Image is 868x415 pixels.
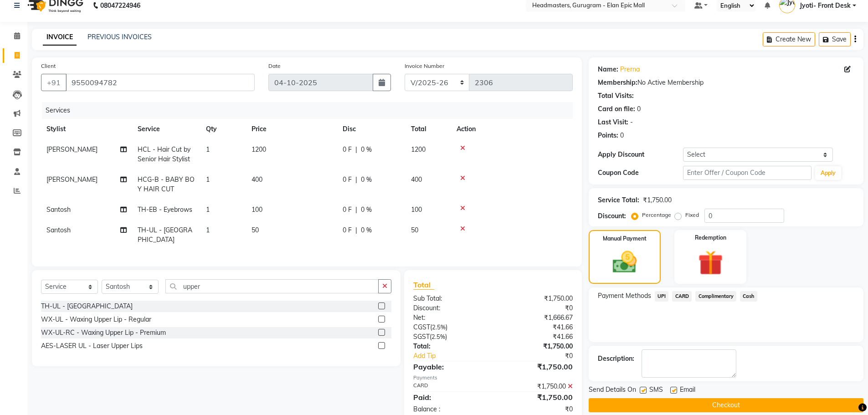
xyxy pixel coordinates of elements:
[41,62,56,70] label: Client
[493,313,580,323] div: ₹1,666.67
[819,32,851,46] button: Save
[411,175,422,184] span: 400
[598,354,634,364] div: Description:
[87,33,152,41] a: PREVIOUS INVOICES
[200,119,246,139] th: Qty
[206,205,210,214] span: 1
[406,361,493,372] div: Payable:
[740,291,757,302] span: Cash
[406,294,493,303] div: Sub Total:
[413,323,430,331] span: CGST
[411,226,418,234] span: 50
[406,303,493,313] div: Discount:
[406,382,493,391] div: CARD
[413,333,430,341] span: SGST
[132,119,200,139] th: Service
[43,29,77,46] a: INVOICE
[206,145,210,154] span: 1
[672,291,692,302] span: CARD
[431,333,445,340] span: 2.5%
[252,226,259,234] span: 50
[493,294,580,303] div: ₹1,750.00
[598,195,639,205] div: Service Total:
[41,302,133,311] div: TH-UL - [GEOGRAPHIC_DATA]
[589,385,636,396] span: Send Details On
[643,195,672,205] div: ₹1,750.00
[138,226,192,244] span: TH-UL - [GEOGRAPHIC_DATA]
[41,74,67,91] button: +91
[41,328,166,338] div: WX-UL-RC - Waxing Upper Lip - Premium
[598,78,854,87] div: No Active Membership
[598,211,626,221] div: Discount:
[493,342,580,351] div: ₹1,750.00
[695,234,726,242] label: Redemption
[361,225,372,235] span: 0 %
[337,119,406,139] th: Disc
[800,1,851,10] span: Jyoti- Front Desk
[343,225,352,235] span: 0 F
[413,280,434,290] span: Total
[411,205,422,214] span: 100
[763,32,815,46] button: Create New
[508,351,580,361] div: ₹0
[598,91,634,101] div: Total Visits:
[138,145,190,163] span: HCL - Hair Cut by Senior Hair Stylist
[406,392,493,403] div: Paid:
[695,291,736,302] span: Complimentary
[252,175,262,184] span: 400
[206,175,210,184] span: 1
[138,205,192,214] span: TH-EB - Eyebrows
[685,211,699,219] label: Fixed
[406,351,507,361] a: Add Tip
[690,247,731,278] img: _gift.svg
[680,385,695,396] span: Email
[598,104,635,114] div: Card on file:
[432,323,446,331] span: 2.5%
[361,145,372,154] span: 0 %
[493,303,580,313] div: ₹0
[655,291,669,302] span: UPI
[683,166,812,180] input: Enter Offer / Coupon Code
[165,279,379,293] input: Search or Scan
[642,211,671,219] label: Percentage
[246,119,337,139] th: Price
[493,392,580,403] div: ₹1,750.00
[598,291,651,301] span: Payment Methods
[598,65,618,74] div: Name:
[41,315,151,324] div: WX-UL - Waxing Upper Lip - Regular
[493,361,580,372] div: ₹1,750.00
[406,332,493,342] div: ( )
[630,118,633,127] div: -
[41,341,143,351] div: AES-LASER UL - Laser Upper Lips
[598,150,683,159] div: Apply Discount
[405,62,444,70] label: Invoice Number
[343,205,352,215] span: 0 F
[637,104,641,114] div: 0
[598,78,637,87] div: Membership:
[41,119,132,139] th: Stylist
[46,205,71,214] span: Santosh
[598,131,618,140] div: Points:
[138,175,195,193] span: HCG-B - BABY BOY HAIR CUT
[620,65,640,74] a: Prerna
[66,74,255,91] input: Search by Name/Mobile/Email/Code
[493,382,580,391] div: ₹1,750.00
[343,175,352,184] span: 0 F
[42,102,580,119] div: Services
[46,175,98,184] span: [PERSON_NAME]
[355,175,357,184] span: |
[355,225,357,235] span: |
[413,374,572,382] div: Payments
[252,145,266,154] span: 1200
[589,398,863,412] button: Checkout
[493,323,580,332] div: ₹41.66
[605,248,644,276] img: _cash.svg
[603,235,647,243] label: Manual Payment
[355,145,357,154] span: |
[406,405,493,414] div: Balance :
[598,118,628,127] div: Last Visit:
[46,145,98,154] span: [PERSON_NAME]
[493,332,580,342] div: ₹41.66
[406,313,493,323] div: Net:
[268,62,281,70] label: Date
